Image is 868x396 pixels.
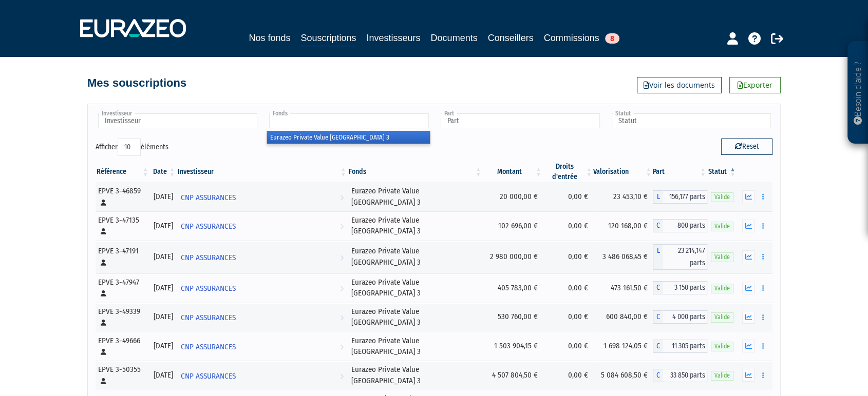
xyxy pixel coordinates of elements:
td: 120 168,00 € [593,211,653,241]
div: Eurazeo Private Value [GEOGRAPHIC_DATA] 3 [351,364,479,386]
div: [DATE] [154,341,173,351]
span: C [653,281,663,294]
td: 0,00 € [543,211,593,241]
th: Fonds: activer pour trier la colonne par ordre croissant [348,162,483,182]
a: Voir les documents [637,77,722,93]
i: [Français] Personne physique [101,378,106,384]
td: 4 507 804,50 € [483,361,543,390]
span: Valide [711,252,733,262]
a: CNP ASSURANCES [177,278,348,298]
td: 3 486 068,45 € [593,241,653,273]
span: Valide [711,312,733,322]
a: Exporter [729,77,781,93]
span: L [653,244,663,270]
div: EPVE 3-46859 [98,186,146,208]
div: Eurazeo Private Value [GEOGRAPHIC_DATA] 3 [351,335,479,358]
li: Eurazeo Private Value [GEOGRAPHIC_DATA] 3 [267,131,429,144]
span: 3 150 parts [663,281,707,294]
span: 23 214,147 parts [663,244,707,270]
td: 405 783,00 € [483,273,543,303]
span: CNP ASSURANCES [181,188,236,207]
a: Investisseurs [366,31,420,45]
div: L - Eurazeo Private Value Europe 3 [653,190,707,204]
a: CNP ASSURANCES [177,307,348,327]
td: 5 084 608,50 € [593,361,653,390]
span: CNP ASSURANCES [181,279,236,298]
i: Voir l'investisseur [340,308,344,327]
span: Valide [711,342,733,351]
a: Commissions8 [544,31,619,45]
td: 23 453,10 € [593,182,653,211]
div: C - Eurazeo Private Value Europe 3 [653,340,707,353]
th: Statut : activer pour trier la colonne par ordre d&eacute;croissant [707,162,737,182]
span: 800 parts [663,219,707,232]
i: [Français] Personne physique [101,290,106,296]
span: Valide [711,371,733,381]
td: 0,00 € [543,303,593,332]
th: Droits d'entrée: activer pour trier la colonne par ordre croissant [543,162,593,182]
i: Voir l'investisseur [340,217,344,236]
div: C - Eurazeo Private Value Europe 3 [653,369,707,382]
span: 33 850 parts [663,369,707,382]
a: Nos fonds [249,31,290,45]
td: 20 000,00 € [483,182,543,211]
span: CNP ASSURANCES [181,248,236,267]
a: CNP ASSURANCES [177,365,348,386]
th: Investisseur: activer pour trier la colonne par ordre croissant [177,162,348,182]
div: [DATE] [154,283,173,293]
div: Eurazeo Private Value [GEOGRAPHIC_DATA] 3 [351,306,479,328]
td: 600 840,00 € [593,303,653,332]
th: Part: activer pour trier la colonne par ordre croissant [653,162,707,182]
td: 0,00 € [543,182,593,211]
span: 156,177 parts [663,190,707,204]
select: Afficheréléments [118,138,141,156]
a: Documents [431,31,478,45]
td: 0,00 € [543,273,593,303]
h4: Mes souscriptions [87,77,186,89]
span: Valide [711,192,733,202]
div: [DATE] [154,251,173,262]
a: CNP ASSURANCES [177,187,348,207]
span: C [653,310,663,324]
i: Voir l'investisseur [340,248,344,267]
th: Date: activer pour trier la colonne par ordre croissant [150,162,177,182]
div: C - Eurazeo Private Value Europe 3 [653,310,707,324]
a: Souscriptions [300,31,356,47]
div: Eurazeo Private Value [GEOGRAPHIC_DATA] 3 [351,186,479,208]
div: EPVE 3-47947 [98,277,146,299]
label: Afficher éléments [96,138,168,156]
i: Voir l'investisseur [340,367,344,386]
div: EPVE 3-49666 [98,335,146,358]
a: CNP ASSURANCES [177,247,348,267]
div: [DATE] [154,191,173,202]
i: Voir l'investisseur [340,188,344,207]
span: 11 305 parts [663,340,707,353]
td: 530 760,00 € [483,303,543,332]
span: Valide [711,222,733,231]
div: L - Eurazeo Private Value Europe 3 [653,244,707,270]
div: C - Eurazeo Private Value Europe 3 [653,281,707,294]
span: CNP ASSURANCES [181,217,236,236]
i: Voir l'investisseur [340,279,344,298]
span: 4 000 parts [663,310,707,324]
td: 1 503 904,15 € [483,332,543,361]
span: CNP ASSURANCES [181,308,236,327]
i: [Français] Personne physique [101,228,106,234]
td: 1 698 124,05 € [593,332,653,361]
span: L [653,190,663,204]
td: 2 980 000,00 € [483,241,543,273]
td: 473 161,50 € [593,273,653,303]
div: Eurazeo Private Value [GEOGRAPHIC_DATA] 3 [351,277,479,299]
i: [Français] Personne physique [101,320,106,326]
span: C [653,340,663,353]
p: Besoin d'aide ? [852,47,864,139]
div: [DATE] [154,370,173,381]
i: [Français] Personne physique [101,200,106,206]
th: Valorisation: activer pour trier la colonne par ordre croissant [593,162,653,182]
div: EPVE 3-50355 [98,364,146,386]
th: Référence : activer pour trier la colonne par ordre croissant [96,162,150,182]
td: 102 696,00 € [483,211,543,241]
div: Eurazeo Private Value [GEOGRAPHIC_DATA] 3 [351,246,479,268]
i: [Français] Personne physique [101,260,106,266]
td: 0,00 € [543,332,593,361]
